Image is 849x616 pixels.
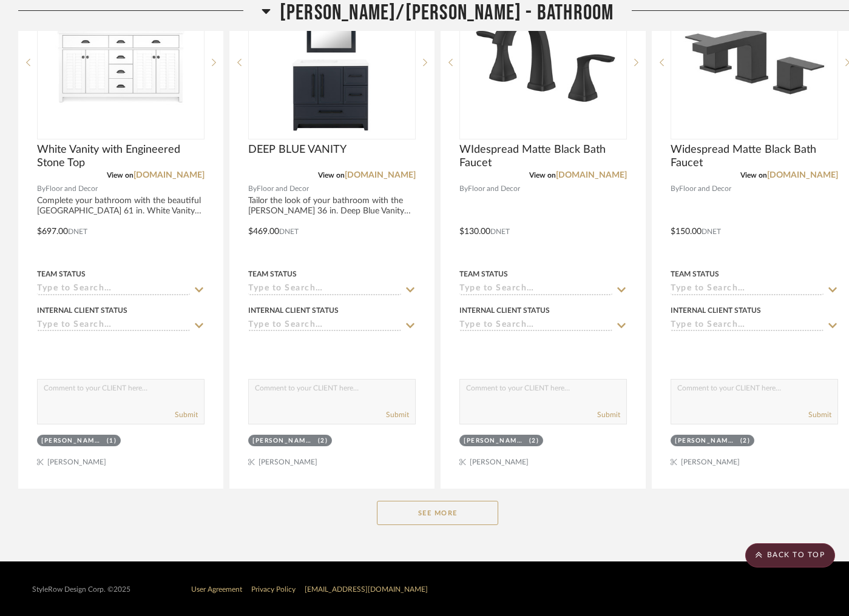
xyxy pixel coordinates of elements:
div: [PERSON_NAME]/[PERSON_NAME] - Bathroom [41,437,104,446]
div: Internal Client Status [459,305,550,316]
div: Internal Client Status [248,305,339,316]
span: View on [318,172,345,179]
span: By [37,183,46,195]
span: White Vanity with Engineered Stone Top [37,143,205,170]
button: Submit [597,409,620,420]
a: [EMAIL_ADDRESS][DOMAIN_NAME] [305,586,428,593]
input: Type to Search… [459,284,612,295]
span: By [248,183,257,195]
a: User Agreement [191,586,242,593]
div: Internal Client Status [671,305,761,316]
span: View on [107,172,134,179]
div: (2) [318,437,328,446]
div: Team Status [459,269,508,280]
span: WIdespread Matte Black Bath Faucet [459,143,627,170]
a: [DOMAIN_NAME] [556,171,627,179]
input: Type to Search… [459,320,612,332]
a: [DOMAIN_NAME] [134,171,205,179]
span: Floor and Decor [257,183,309,195]
span: Floor and Decor [679,183,731,195]
scroll-to-top-button: BACK TO TOP [745,543,835,567]
span: By [671,183,679,195]
div: Team Status [37,269,86,280]
button: See More [377,501,498,525]
span: DEEP BLUE VANITY [248,143,347,156]
span: View on [529,172,556,179]
input: Type to Search… [671,320,824,332]
button: Submit [175,409,198,420]
input: Type to Search… [37,284,190,295]
div: (1) [107,437,117,446]
a: [DOMAIN_NAME] [345,171,416,179]
input: Type to Search… [248,284,401,295]
button: Submit [386,409,409,420]
span: Floor and Decor [46,183,98,195]
div: Internal Client Status [37,305,127,316]
span: By [459,183,468,195]
div: [PERSON_NAME]/[PERSON_NAME] - Bathroom [675,437,737,446]
a: Privacy Policy [251,586,296,593]
span: Floor and Decor [468,183,520,195]
div: (2) [529,437,540,446]
input: Type to Search… [671,284,824,295]
a: [DOMAIN_NAME] [767,171,838,179]
div: Team Status [248,269,297,280]
div: [PERSON_NAME]/[PERSON_NAME] - Bathroom [252,437,315,446]
button: Submit [808,409,831,420]
input: Type to Search… [37,320,190,332]
div: (2) [740,437,751,446]
div: StyleRow Design Corp. ©2025 [32,585,130,594]
span: View on [740,172,767,179]
span: Widespread Matte Black Bath Faucet [671,143,838,170]
div: Team Status [671,269,719,280]
div: [PERSON_NAME]/[PERSON_NAME] - Bathroom [464,437,526,446]
input: Type to Search… [248,320,401,332]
